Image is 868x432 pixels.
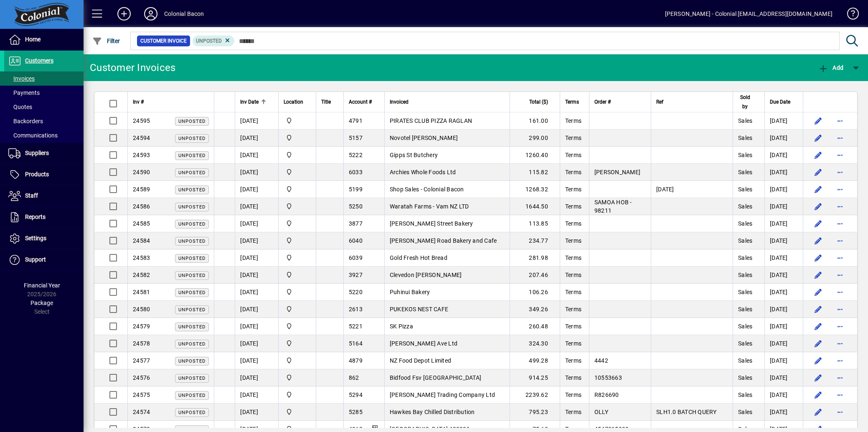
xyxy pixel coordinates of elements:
[349,203,363,210] span: 5250
[812,200,825,213] button: Edit
[8,118,43,125] span: Backorders
[812,405,825,419] button: Edit
[764,284,803,301] td: [DATE]
[284,202,311,211] span: Colonial Bacon
[178,239,206,244] span: Unposted
[565,97,579,107] span: Terms
[235,386,278,404] td: [DATE]
[565,289,581,295] span: Terms
[349,254,363,261] span: 6039
[235,267,278,284] td: [DATE]
[764,335,803,352] td: [DATE]
[841,2,858,29] a: Knowledge Base
[133,340,150,347] span: 24578
[565,254,581,261] span: Terms
[284,116,311,125] span: Colonial Bacon
[764,267,803,284] td: [DATE]
[235,164,278,181] td: [DATE]
[284,253,311,262] span: Provida
[178,170,206,175] span: Unposted
[565,323,581,330] span: Terms
[4,186,84,206] a: Staff
[738,93,759,111] div: Sold by
[390,357,451,364] span: NZ Food Depot Limited
[140,37,187,45] span: Customer Invoice
[738,391,752,398] span: Sales
[656,186,674,193] span: [DATE]
[235,404,278,421] td: [DATE]
[25,213,46,220] span: Reports
[764,301,803,318] td: [DATE]
[240,97,259,107] span: Inv Date
[510,130,560,147] td: 299.00
[4,114,84,128] a: Backorders
[812,320,825,333] button: Edit
[133,237,150,244] span: 24584
[738,374,752,381] span: Sales
[349,97,372,107] span: Account #
[833,354,847,367] button: More options
[812,165,825,179] button: Edit
[284,219,311,228] span: Provida
[833,320,847,333] button: More options
[764,215,803,232] td: [DATE]
[133,357,150,364] span: 24577
[349,391,363,398] span: 5294
[390,152,438,158] span: Gipps St Butchery
[4,86,84,100] a: Payments
[284,287,311,297] span: Provida
[390,409,475,415] span: Hawkes Bay Chilled Distribution
[178,290,206,295] span: Unposted
[240,97,273,107] div: Inv Date
[4,100,84,114] a: Quotes
[4,228,84,249] a: Settings
[30,300,53,306] span: Package
[178,136,206,141] span: Unposted
[764,369,803,386] td: [DATE]
[178,358,206,364] span: Unposted
[4,207,84,228] a: Reports
[812,217,825,230] button: Edit
[510,318,560,335] td: 260.48
[565,220,581,227] span: Terms
[178,256,206,261] span: Unposted
[4,71,84,86] a: Invoices
[510,335,560,352] td: 324.30
[833,268,847,282] button: More options
[770,97,798,107] div: Due Date
[565,391,581,398] span: Terms
[510,404,560,421] td: 795.23
[565,169,581,175] span: Terms
[812,285,825,299] button: Edit
[812,268,825,282] button: Edit
[133,97,209,107] div: Inv #
[764,249,803,267] td: [DATE]
[133,203,150,210] span: 24586
[565,237,581,244] span: Terms
[284,185,311,194] span: Colonial Bacon
[390,289,430,295] span: Puhinui Bakery
[812,131,825,145] button: Edit
[4,143,84,164] a: Suppliers
[510,369,560,386] td: 914.25
[137,6,164,21] button: Profile
[4,128,84,142] a: Communications
[738,237,752,244] span: Sales
[812,251,825,264] button: Edit
[349,374,359,381] span: 862
[193,36,235,46] mat-chip: Customer Invoice Status: Unposted
[510,232,560,249] td: 234.77
[284,97,303,107] span: Location
[235,215,278,232] td: [DATE]
[178,221,206,227] span: Unposted
[390,220,473,227] span: [PERSON_NAME] Street Bakery
[833,200,847,213] button: More options
[321,97,331,107] span: Title
[133,135,150,141] span: 24594
[833,148,847,162] button: More options
[812,354,825,367] button: Edit
[833,183,847,196] button: More options
[390,306,448,313] span: PUKEKOS NEST CAFE
[235,335,278,352] td: [DATE]
[8,75,35,82] span: Invoices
